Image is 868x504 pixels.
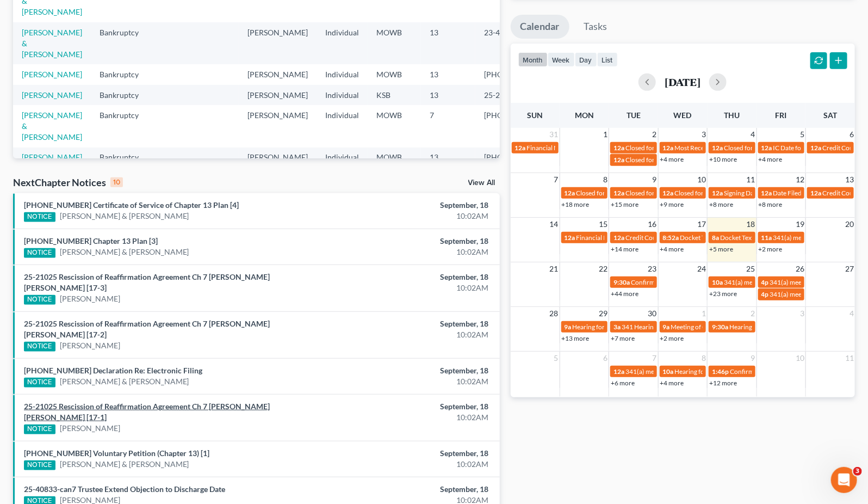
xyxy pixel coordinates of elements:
[91,105,159,147] td: Bankruptcy
[22,28,82,59] a: [PERSON_NAME] & [PERSON_NAME]
[341,401,489,412] div: September, 18
[652,173,658,186] span: 9
[647,262,658,275] span: 23
[553,173,560,186] span: 7
[475,22,560,64] td: 23-40715
[598,218,609,231] span: 15
[527,110,543,120] span: Sun
[341,236,489,247] div: September, 18
[24,295,55,305] div: NOTICE
[421,85,475,105] td: 13
[671,323,792,331] span: Meeting of Creditors for [PERSON_NAME]
[562,200,590,208] a: +18 more
[660,200,684,208] a: +9 more
[712,323,728,331] span: 9:30a
[24,200,239,210] a: [PHONE_NUMBER] Certificate of Service of Chapter 13 Plan [4]
[239,64,317,84] td: [PERSON_NAME]
[724,144,805,152] span: Closed for [PERSON_NAME]
[795,352,805,365] span: 10
[810,189,821,197] span: 12a
[602,128,609,141] span: 1
[548,52,575,67] button: week
[761,290,769,298] span: 4p
[730,367,851,376] span: Confirmation hearing for Apple Central KC
[652,352,658,365] span: 7
[341,272,489,282] div: September, 18
[848,128,855,141] span: 6
[799,307,805,320] span: 3
[663,367,674,376] span: 10a
[759,200,783,208] a: +8 more
[598,262,609,275] span: 22
[647,218,658,231] span: 16
[575,110,594,120] span: Mon
[712,144,723,152] span: 12a
[24,272,270,292] a: 25-21025 Rescission of Reaffirmation Agreement Ch 7 [PERSON_NAME] [PERSON_NAME] [17-3]
[660,155,684,163] a: +4 more
[709,290,737,298] a: +23 more
[844,352,855,365] span: 11
[848,307,855,320] span: 4
[60,293,120,304] a: [PERSON_NAME]
[549,262,560,275] span: 21
[611,245,638,253] a: +14 more
[613,367,624,376] span: 12a
[368,105,421,147] td: MOWB
[60,340,120,351] a: [PERSON_NAME]
[239,22,317,64] td: [PERSON_NAME]
[565,323,572,331] span: 9a
[761,278,769,286] span: 4p
[562,334,590,342] a: +13 more
[60,423,120,434] a: [PERSON_NAME]
[663,233,679,242] span: 8:52a
[750,352,757,365] span: 9
[341,329,489,340] div: 10:02AM
[341,200,489,211] div: September, 18
[341,211,489,222] div: 10:02AM
[22,70,82,79] a: [PERSON_NAME]
[660,379,684,387] a: +4 more
[613,189,624,197] span: 12a
[663,144,674,152] span: 12a
[709,245,733,253] a: +5 more
[613,144,624,152] span: 12a
[625,367,730,376] span: 341(a) meeting for [PERSON_NAME]
[91,147,159,168] td: Bankruptcy
[773,189,864,197] span: Date Filed for [PERSON_NAME]
[709,155,737,163] a: +10 more
[468,179,495,187] a: View All
[761,233,772,242] span: 11a
[24,425,55,434] div: NOTICE
[795,173,805,186] span: 12
[776,110,787,120] span: Fri
[317,105,368,147] td: Individual
[511,15,569,39] a: Calendar
[565,189,575,197] span: 12a
[611,379,635,387] a: +6 more
[598,307,609,320] span: 29
[696,173,707,186] span: 10
[663,189,674,197] span: 12a
[700,128,707,141] span: 3
[761,144,772,152] span: 12a
[549,128,560,141] span: 31
[660,245,684,253] a: +4 more
[518,52,548,67] button: month
[368,85,421,105] td: KSB
[675,367,765,376] span: Hearing for Bar K Holdings, LLC
[611,200,638,208] a: +15 more
[665,76,700,88] h2: [DATE]
[660,334,684,342] a: +2 more
[341,365,489,376] div: September, 18
[720,233,817,242] span: Docket Text: for [PERSON_NAME]
[13,176,123,189] div: NextChapter Notices
[712,367,729,376] span: 1:46p
[750,307,757,320] span: 2
[60,211,189,222] a: [PERSON_NAME] & [PERSON_NAME]
[341,282,489,293] div: 10:02AM
[317,64,368,84] td: Individual
[24,319,270,339] a: 25-21025 Rescission of Reaffirmation Agreement Ch 7 [PERSON_NAME] [PERSON_NAME] [17-2]
[573,323,658,331] span: Hearing for [PERSON_NAME]
[24,448,209,458] a: [PHONE_NUMBER] Voluntary Petition (Chapter 13) [1]
[549,307,560,320] span: 28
